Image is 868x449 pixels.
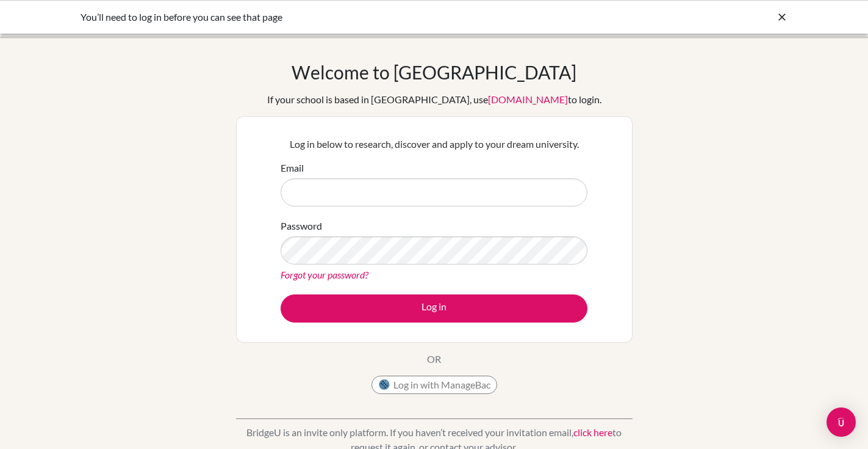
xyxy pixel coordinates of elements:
label: Password [281,219,322,233]
a: [DOMAIN_NAME] [488,93,568,105]
p: Log in below to research, discover and apply to your dream university. [281,137,587,151]
div: If your school is based in [GEOGRAPHIC_DATA], use to login. [267,92,601,107]
a: Forgot your password? [281,269,368,280]
h1: Welcome to [GEOGRAPHIC_DATA] [292,61,576,83]
a: click here [573,426,612,438]
label: Email [281,161,304,175]
div: Open Intercom Messenger [827,407,856,437]
button: Log in with ManageBac [371,376,497,394]
button: Log in [281,294,587,323]
div: You’ll need to log in before you can see that page [81,10,605,24]
p: OR [427,352,441,367]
